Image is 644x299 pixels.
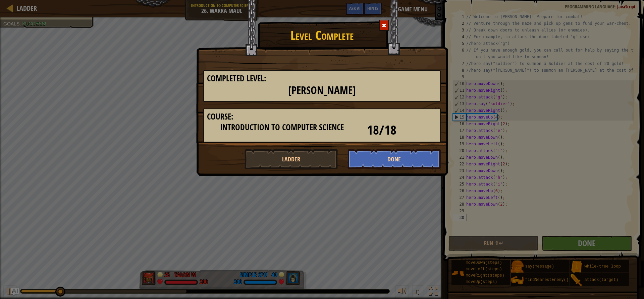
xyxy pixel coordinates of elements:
[367,121,396,139] span: 18/18
[207,123,357,132] h3: Introduction to Computer Science
[197,25,447,42] h1: Level Complete
[207,112,437,121] h3: Course:
[245,149,338,169] button: Ladder
[207,85,437,96] h2: [PERSON_NAME]
[348,149,441,169] button: Done
[207,74,437,83] h3: Completed Level:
